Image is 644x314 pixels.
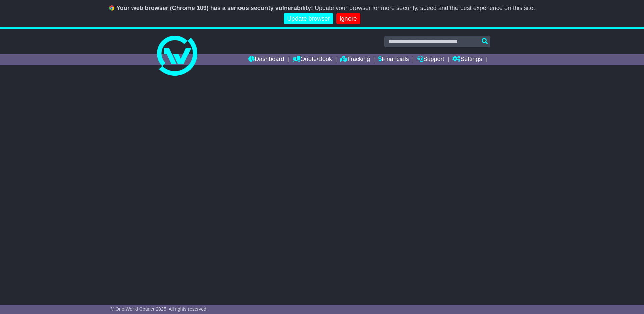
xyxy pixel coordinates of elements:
[417,54,444,65] a: Support
[284,13,333,24] a: Update browser
[336,13,360,24] a: Ignore
[111,306,208,312] span: © One World Courier 2025. All rights reserved.
[340,54,370,65] a: Tracking
[452,54,482,65] a: Settings
[248,54,284,65] a: Dashboard
[378,54,409,65] a: Financials
[292,54,332,65] a: Quote/Book
[116,5,313,11] b: Your web browser (Chrome 109) has a serious security vulnerability!
[315,5,535,11] span: Update your browser for more security, speed and the best experience on this site.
